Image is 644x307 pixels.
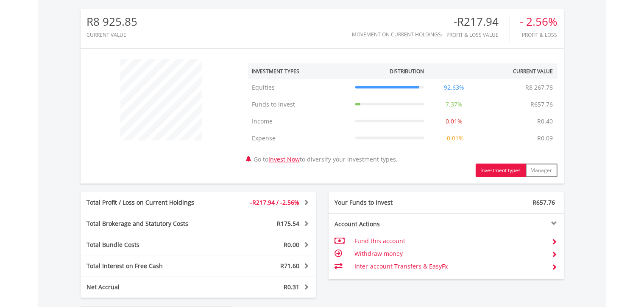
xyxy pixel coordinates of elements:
[248,63,351,79] th: Investment Types
[354,260,545,273] td: Inter-account Transfers & EasyFx
[533,198,555,206] span: R657.76
[354,247,545,260] td: Withdraw money
[81,198,218,207] div: Total Profit / Loss on Current Holdings
[248,113,351,130] td: Income
[281,262,300,270] span: R71.60
[248,96,351,113] td: Funds to Invest
[269,155,300,163] a: Invest Now
[248,130,351,147] td: Expense
[533,113,558,130] td: R0.40
[447,32,510,38] div: Profit & Loss Value
[248,79,351,96] td: Equities
[329,220,446,228] div: Account Actions
[284,241,300,249] span: R0.00
[531,130,558,147] td: -R0.09
[329,198,446,207] div: Your Funds to Invest
[87,32,138,38] div: CURRENT VALUE
[352,32,443,37] div: Movement on Current Holdings:
[87,16,138,28] div: R8 925.85
[526,164,558,177] button: Manager
[428,79,480,96] td: 92.63%
[428,130,480,147] td: -0.01%
[81,283,218,291] div: Net Accrual
[428,113,480,130] td: 0.01%
[354,235,545,247] td: Fund this account
[242,55,564,177] div: Go to to diversify your investment types.
[277,219,300,228] span: R175.54
[390,68,424,75] div: Distribution
[81,219,218,228] div: Total Brokerage and Statutory Costs
[476,164,526,177] button: Investment types
[81,262,218,270] div: Total Interest on Free Cash
[81,241,218,249] div: Total Bundle Costs
[447,16,510,28] div: -R217.94
[520,16,558,28] div: - 2.56%
[527,96,558,113] td: R657.76
[520,32,558,38] div: Profit & Loss
[428,96,480,113] td: 7.37%
[251,198,300,206] span: -R217.94 / -2.56%
[480,63,558,79] th: Current Value
[284,283,300,291] span: R0.31
[521,79,558,96] td: R8 267.78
